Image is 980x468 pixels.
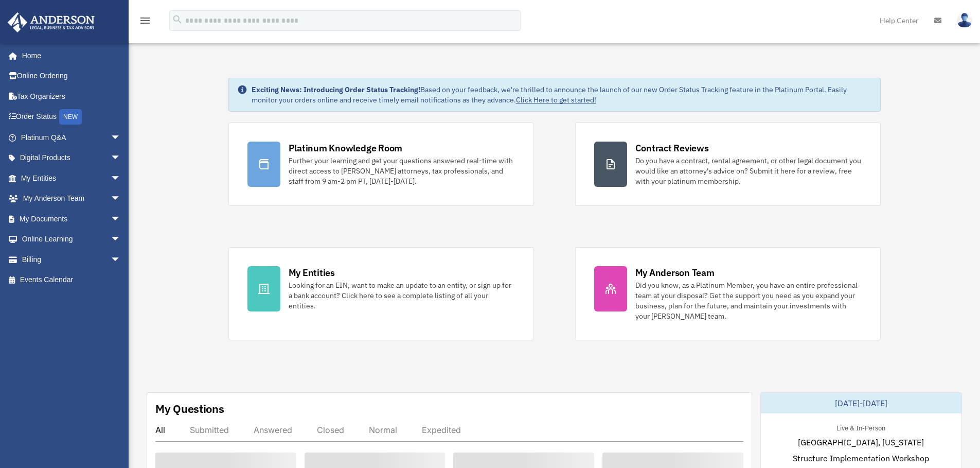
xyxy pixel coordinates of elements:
div: Looking for an EIN, want to make an update to an entity, or sign up for a bank account? Click her... [289,280,515,311]
span: Structure Implementation Workshop [793,452,929,464]
div: My Entities [289,266,335,279]
div: Normal [369,425,397,435]
div: Live & In-Person [828,422,894,432]
span: arrow_drop_down [111,188,131,210]
div: Based on your feedback, we're thrilled to announce the launch of our new Order Status Tracking fe... [252,84,872,105]
a: My Entities Looking for an EIN, want to make an update to an entity, or sign up for a bank accoun... [228,247,534,340]
a: menu [139,18,151,27]
span: [GEOGRAPHIC_DATA], [US_STATE] [798,436,924,448]
span: arrow_drop_down [111,168,131,189]
a: Platinum Q&Aarrow_drop_down [7,127,136,148]
span: arrow_drop_down [111,127,131,148]
div: NEW [59,109,82,125]
span: arrow_drop_down [111,209,131,230]
a: Platinum Knowledge Room Further your learning and get your questions answered real-time with dire... [228,123,534,206]
div: Closed [317,425,344,435]
a: My Documentsarrow_drop_down [7,209,136,229]
a: Billingarrow_drop_down [7,249,136,270]
a: My Anderson Team Did you know, as a Platinum Member, you have an entire professional team at your... [575,247,881,340]
a: Online Ordering [7,66,136,86]
img: Anderson Advisors Platinum Portal [5,12,98,32]
div: Platinum Knowledge Room [289,142,403,154]
a: Online Learningarrow_drop_down [7,229,136,250]
i: menu [139,14,151,27]
div: Expedited [422,425,461,435]
strong: Exciting News: Introducing Order Status Tracking! [252,85,420,94]
span: arrow_drop_down [111,148,131,169]
a: Home [7,45,131,66]
div: All [155,425,165,435]
a: Digital Productsarrow_drop_down [7,148,136,168]
a: Contract Reviews Do you have a contract, rental agreement, or other legal document you would like... [575,123,881,206]
div: Answered [254,425,292,435]
div: Contract Reviews [635,142,709,154]
span: arrow_drop_down [111,229,131,250]
a: Click Here to get started! [516,95,596,105]
i: search [172,14,183,25]
a: Tax Organizers [7,86,136,107]
div: Submitted [190,425,229,435]
div: Did you know, as a Platinum Member, you have an entire professional team at your disposal? Get th... [635,280,862,321]
div: My Anderson Team [635,266,715,279]
img: User Pic [957,13,972,28]
div: My Questions [155,401,224,417]
a: Order StatusNEW [7,107,136,128]
div: Do you have a contract, rental agreement, or other legal document you would like an attorney's ad... [635,155,862,186]
div: Further your learning and get your questions answered real-time with direct access to [PERSON_NAM... [289,155,515,186]
div: [DATE]-[DATE] [761,393,961,413]
a: My Entitiesarrow_drop_down [7,168,136,188]
span: arrow_drop_down [111,249,131,270]
a: My Anderson Teamarrow_drop_down [7,188,136,209]
a: Events Calendar [7,270,136,290]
